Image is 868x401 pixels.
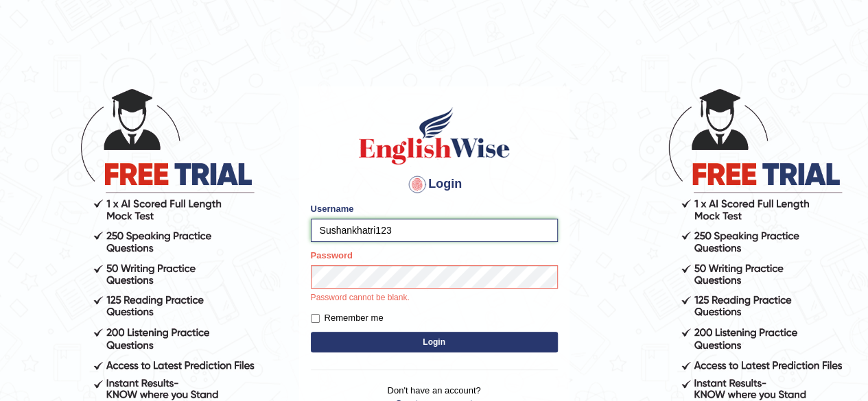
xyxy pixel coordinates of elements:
label: Username [311,202,354,215]
input: Remember me [311,314,320,323]
label: Password [311,249,353,262]
label: Remember me [311,311,384,325]
button: Login [311,332,558,352]
p: Password cannot be blank. [311,292,558,304]
h4: Login [311,173,558,195]
img: Logo of English Wise sign in for intelligent practice with AI [356,105,513,167]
